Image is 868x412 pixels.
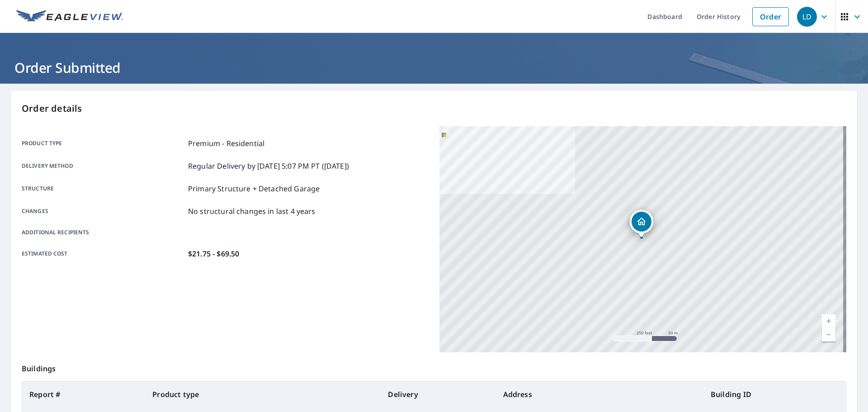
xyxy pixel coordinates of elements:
p: Delivery method [22,161,184,171]
p: Product type [22,138,184,149]
p: No structural changes in last 4 years [188,206,316,217]
p: Additional recipients [22,228,184,237]
a: Current Level 17, Zoom In [822,314,835,328]
a: Current Level 17, Zoom Out [822,328,835,341]
img: EV Logo [16,10,123,24]
th: Building ID [703,382,846,407]
div: LD [797,7,817,27]
p: Structure [22,183,184,194]
a: Order [752,7,789,26]
th: Address [496,382,703,407]
p: Regular Delivery by [DATE] 5:07 PM PT ([DATE]) [188,161,349,171]
th: Report # [22,382,145,407]
p: Buildings [22,352,846,381]
th: Delivery [381,382,495,407]
th: Product type [145,382,381,407]
div: Dropped pin, building 1, Residential property, 7642 Big Beaver Blvd Wampum, PA 16157 [630,210,653,238]
h1: Order Submitted [11,58,857,77]
p: Changes [22,206,184,217]
p: Premium - Residential [188,138,264,149]
p: Primary Structure + Detached Garage [188,183,320,194]
p: Estimated cost [22,248,184,259]
p: $21.75 - $69.50 [188,248,239,259]
p: Order details [22,102,846,115]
